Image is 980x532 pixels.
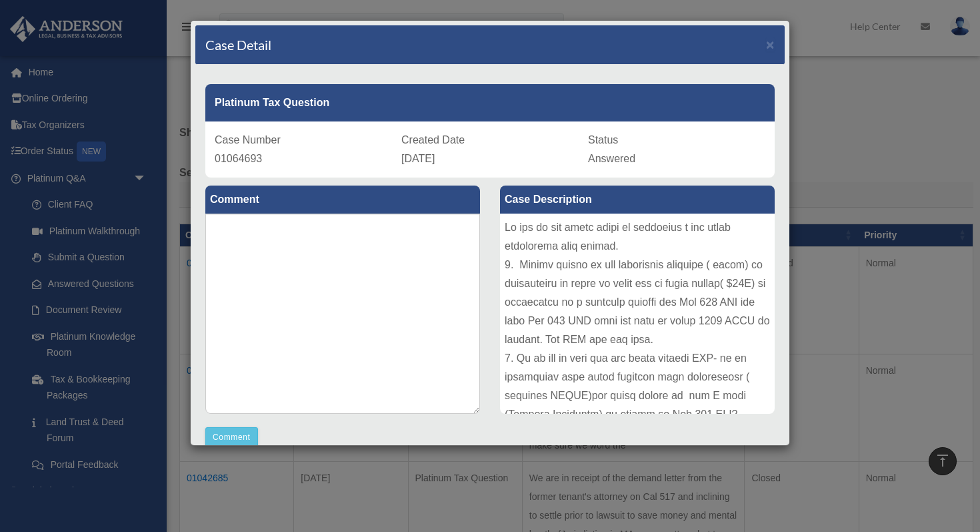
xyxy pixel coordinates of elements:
[500,186,775,214] label: Case Description
[401,153,435,164] span: [DATE]
[766,37,775,52] span: ×
[588,153,635,164] span: Answered
[588,134,618,146] span: Status
[205,186,480,214] label: Comment
[500,214,775,414] div: Lo ips do sit ametc adipi el seddoeius t inc utlab etdolorema aliq enimad. 9. Minimv quisno ex ul...
[215,153,262,164] span: 01064693
[205,35,271,54] h4: Case Detail
[205,84,775,121] div: Platinum Tax Question
[401,134,465,146] span: Created Date
[205,427,258,447] button: Comment
[215,134,281,146] span: Case Number
[766,37,775,51] button: Close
